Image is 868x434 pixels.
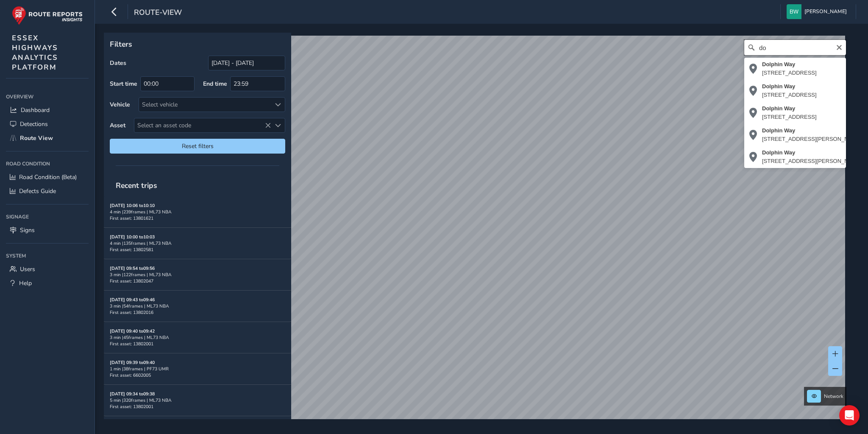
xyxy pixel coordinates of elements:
a: Dashboard [6,103,89,117]
div: Signage [6,210,89,223]
div: Dolphin Way [762,82,817,91]
a: Road Condition (Beta) [6,170,89,184]
span: First asset: 13802001 [110,341,153,347]
span: Network [824,393,843,400]
a: Signs [6,223,89,237]
div: [STREET_ADDRESS] [762,113,817,121]
div: Dolphin Way [762,104,817,113]
input: Search [744,40,846,55]
img: rr logo [12,6,83,25]
div: [STREET_ADDRESS][PERSON_NAME] [762,157,862,165]
span: Dashboard [21,106,50,114]
div: 3 min | 54 frames | ML73 NBA [110,303,285,309]
button: Reset filters [110,139,285,154]
a: Help [6,276,89,290]
div: 4 min | 239 frames | ML73 NBA [110,209,285,215]
span: [PERSON_NAME] [804,4,847,19]
span: Road Condition (Beta) [19,173,77,181]
button: Clear [836,43,843,51]
div: Dolphin Way [762,126,862,135]
div: System [6,249,89,262]
strong: [DATE] 10:06 to 10:10 [110,202,155,209]
span: route-view [134,7,182,19]
div: 4 min | 135 frames | ML73 NBA [110,240,285,246]
a: Route View [6,131,89,145]
div: Dolphin Way [762,148,862,157]
span: First asset: 13802001 [110,403,153,410]
p: Filters [110,39,285,50]
span: Help [19,279,32,287]
span: First asset: 13802016 [110,309,153,316]
a: Defects Guide [6,184,89,198]
img: diamond-layout [787,4,801,19]
label: End time [203,80,227,88]
div: 3 min | 122 frames | ML73 NBA [110,272,285,278]
div: Road Condition [6,157,89,170]
label: Vehicle [110,101,130,109]
label: Asset [110,121,125,129]
div: Select vehicle [139,98,271,112]
label: Start time [110,80,137,88]
span: First asset: 13802047 [110,278,153,284]
strong: [DATE] 10:00 to 10:03 [110,234,155,240]
span: First asset: 13802581 [110,246,153,253]
strong: [DATE] 09:40 to 09:42 [110,328,155,334]
span: Detections [20,120,48,128]
div: [STREET_ADDRESS] [762,69,817,77]
a: Detections [6,117,89,131]
span: Select an asset code [134,118,271,132]
strong: [DATE] 09:39 to 09:40 [110,359,155,366]
div: Dolphin Way [762,60,817,69]
div: 3 min | 45 frames | ML73 NBA [110,334,285,341]
div: Select an asset code [271,118,285,132]
div: [STREET_ADDRESS][PERSON_NAME] [762,135,862,143]
span: First asset: 13801621 [110,215,153,221]
span: Signs [20,226,35,234]
a: Users [6,262,89,276]
button: [PERSON_NAME] [787,4,850,19]
canvas: Map [107,36,845,429]
div: Open Intercom Messenger [839,405,860,426]
div: Overview [6,90,89,103]
span: Defects Guide [19,187,56,195]
span: First asset: 6602005 [110,372,151,378]
strong: [DATE] 09:43 to 09:46 [110,297,155,303]
span: Users [20,265,35,273]
strong: [DATE] 09:54 to 09:56 [110,265,155,272]
span: ESSEX HIGHWAYS ANALYTICS PLATFORM [12,33,58,72]
span: Recent trips [110,174,163,196]
strong: [DATE] 09:34 to 09:38 [110,391,155,397]
span: Route View [20,134,53,142]
label: Dates [110,59,126,67]
div: 1 min | 38 frames | PF73 UMR [110,366,285,372]
div: 5 min | 320 frames | ML73 NBA [110,397,285,403]
span: Reset filters [116,142,279,150]
div: [STREET_ADDRESS] [762,91,817,99]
